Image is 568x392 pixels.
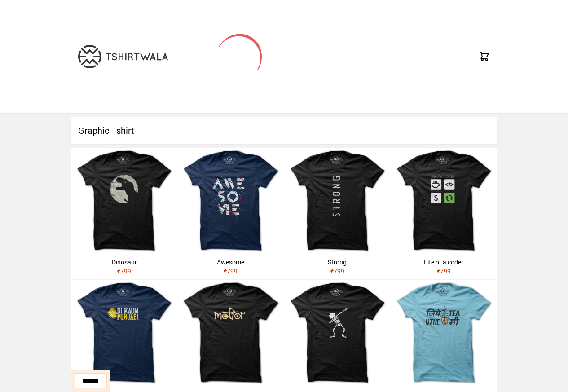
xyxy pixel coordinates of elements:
[394,258,493,267] div: Life of a coder
[437,268,451,275] span: ₹ 799
[78,45,168,68] img: TW-LOGO-400-104.png
[330,268,344,275] span: ₹ 799
[117,268,131,275] span: ₹ 799
[288,258,387,267] div: Strong
[177,280,284,386] img: motor.jpg
[391,148,497,279] a: Life of a coder₹799
[177,148,284,254] img: awesome.jpg
[181,258,280,267] div: Awesome
[224,268,238,275] span: ₹ 799
[284,148,391,279] a: Strong₹799
[71,117,497,144] h1: Graphic Tshirt
[75,258,174,267] div: Dinosaur
[177,148,284,279] a: Awesome₹799
[71,280,177,386] img: shera-di-kaum-punjabi-1.jpg
[284,148,391,254] img: strong.jpg
[71,148,177,254] img: dinosaur.jpg
[391,148,497,254] img: life-of-a-coder.jpg
[284,280,391,386] img: skeleton-dabbing.jpg
[71,148,177,279] a: Dinosaur₹799
[391,280,497,386] img: jithe-tea-uthe-me.jpg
